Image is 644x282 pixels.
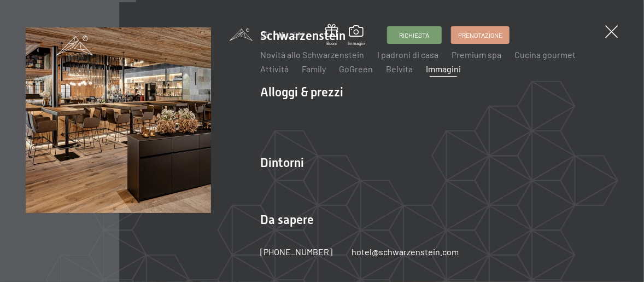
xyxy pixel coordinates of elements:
[339,64,373,74] a: GoGreen
[278,30,285,39] a: IT
[377,49,438,60] a: I padroni di casa
[386,64,413,74] a: Belvita
[260,49,364,60] a: Novità allo Schwarzenstein
[514,49,576,60] a: Cucina gourmet
[348,25,365,46] a: Immagini
[260,246,332,257] span: [PHONE_NUMBER]
[325,41,338,47] span: Buoni
[293,30,303,39] a: EN
[352,246,459,258] a: hotel@schwarzenstein.com
[325,24,338,47] a: Buoni
[348,41,365,47] span: Immagini
[426,64,461,74] a: Immagini
[399,31,429,40] span: Richiesta
[388,27,441,43] a: Richiesta
[260,246,332,258] a: [PHONE_NUMBER]
[452,27,509,43] a: Prenotazione
[260,30,270,39] a: DE
[302,64,326,74] a: Family
[452,49,501,60] a: Premium spa
[458,31,502,40] span: Prenotazione
[260,64,289,74] a: Attività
